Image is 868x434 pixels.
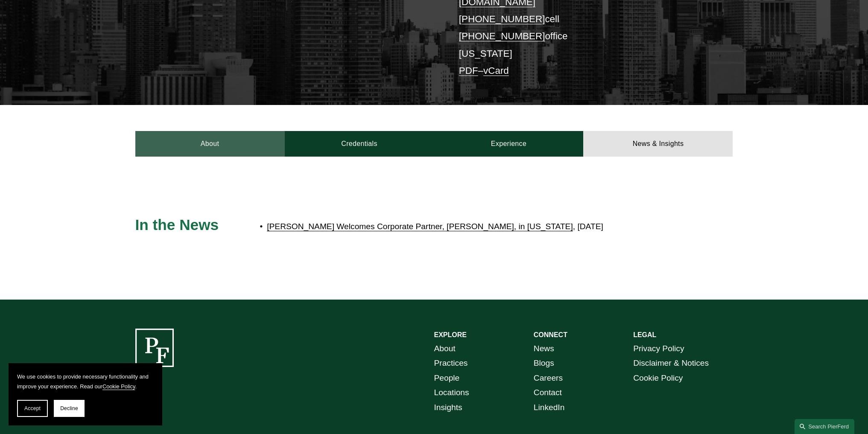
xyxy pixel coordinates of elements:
[583,131,733,157] a: News & Insights
[459,14,545,24] a: [PHONE_NUMBER]
[459,31,545,41] a: [PHONE_NUMBER]
[17,372,154,391] p: We use cookies to provide necessary functionality and improve your experience. Read our .
[60,405,78,411] span: Decline
[633,341,684,356] a: Privacy Policy
[534,356,554,371] a: Blogs
[267,219,658,234] p: , [DATE]
[17,400,48,417] button: Accept
[434,341,456,356] a: About
[534,385,562,400] a: Contact
[534,371,563,386] a: Careers
[459,65,478,76] a: PDF
[434,331,467,338] strong: EXPLORE
[534,400,565,415] a: LinkedIn
[633,356,709,371] a: Disclaimer & Notices
[285,131,434,157] a: Credentials
[795,419,854,434] a: Search this site
[434,356,468,371] a: Practices
[24,405,41,411] span: Accept
[434,400,462,415] a: Insights
[633,331,656,338] strong: LEGAL
[534,341,554,356] a: News
[534,331,567,338] strong: CONNECT
[102,383,135,390] a: Cookie Policy
[434,131,584,157] a: Experience
[483,65,509,76] a: vCard
[54,400,85,417] button: Decline
[267,222,573,231] a: [PERSON_NAME] Welcomes Corporate Partner, [PERSON_NAME], in [US_STATE]
[434,385,469,400] a: Locations
[9,363,162,425] section: Cookie banner
[135,216,219,233] span: In the News
[633,371,683,386] a: Cookie Policy
[135,131,285,157] a: About
[434,371,460,386] a: People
